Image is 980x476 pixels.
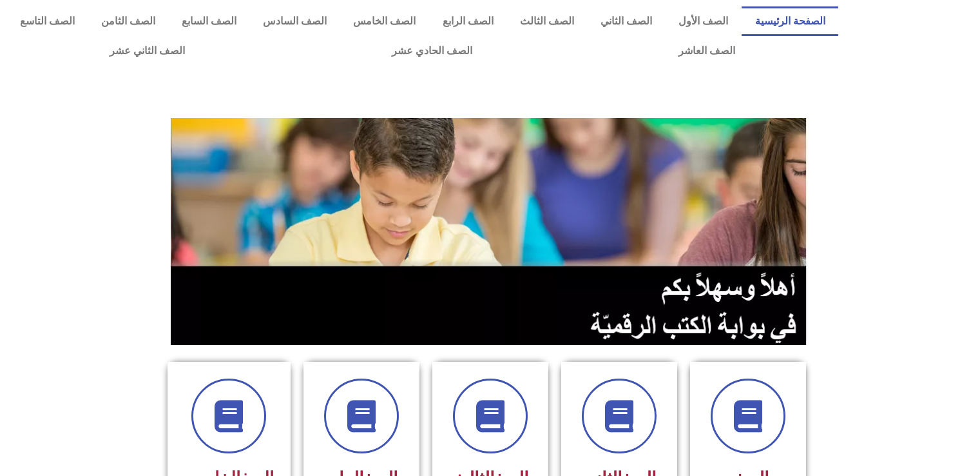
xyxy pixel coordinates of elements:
a: الصف الثالث [506,6,587,36]
a: الصف العاشر [575,36,838,66]
a: الصف الثامن [88,6,168,36]
a: الصف الرابع [429,6,506,36]
a: الصف الخامس [340,6,429,36]
a: الصفحة الرئيسية [742,6,838,36]
a: الصف الحادي عشر [288,36,575,66]
a: الصف الثاني [587,6,665,36]
a: الصف الثاني عشر [6,36,288,66]
a: الصف السابع [168,6,249,36]
a: الصف السادس [250,6,340,36]
a: الصف التاسع [6,6,88,36]
a: الصف الأول [666,6,742,36]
